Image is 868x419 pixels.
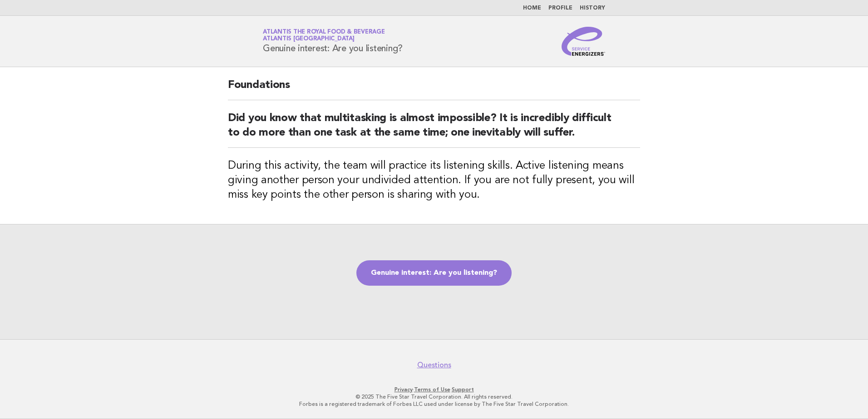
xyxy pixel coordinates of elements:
[228,78,640,100] h2: Foundations
[580,5,605,11] a: History
[523,5,541,11] a: Home
[263,36,355,42] span: Atlantis [GEOGRAPHIC_DATA]
[263,29,385,42] a: Atlantis the Royal Food & BeverageAtlantis [GEOGRAPHIC_DATA]
[548,5,572,11] a: Profile
[414,386,450,393] a: Terms of Use
[228,159,640,202] h3: During this activity, the team will practice its listening skills. Active listening means giving ...
[562,27,605,56] img: Service Energizers
[356,260,512,286] a: Genuine interest: Are you listening?
[395,386,413,393] a: Privacy
[228,111,640,148] h2: Did you know that multitasking is almost impossible? It is incredibly difficult to do more than o...
[156,400,712,408] p: Forbes is a registered trademark of Forbes LLC used under license by The Five Star Travel Corpora...
[452,386,474,393] a: Support
[156,393,712,400] p: © 2025 The Five Star Travel Corporation. All rights reserved.
[263,29,403,53] h1: Genuine interest: Are you listening?
[156,386,712,393] p: · ·
[417,361,451,370] a: Questions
